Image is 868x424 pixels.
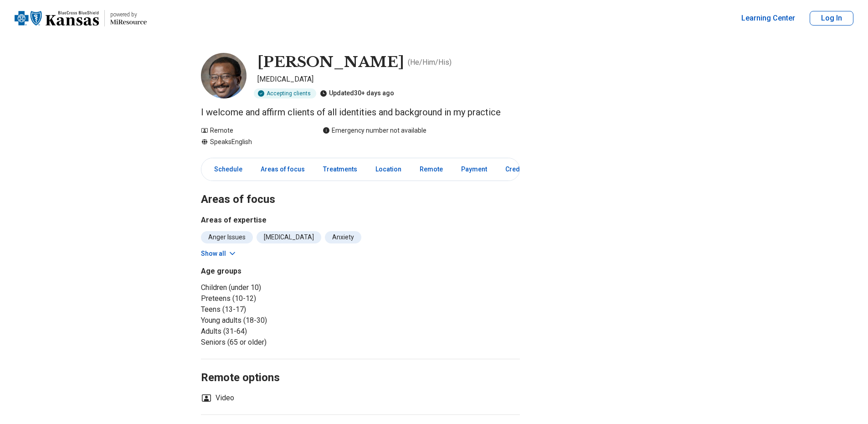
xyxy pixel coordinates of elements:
a: Schedule [203,160,248,179]
li: [MEDICAL_DATA] [257,231,321,243]
li: Video [201,393,234,403]
button: Log In [810,11,853,26]
a: Remote [414,160,448,179]
li: Preteens (10-12) [201,293,357,304]
p: I welcome and affirm clients of all identities and background in my practice [201,106,520,119]
li: Young adults (18-30) [201,315,357,326]
h1: [PERSON_NAME] [257,53,404,72]
div: Accepting clients [254,88,316,98]
li: Adults (31-64) [201,326,357,337]
li: Anxiety [325,231,361,243]
p: ( He/Him/His ) [408,57,452,68]
li: Children (under 10) [201,282,357,293]
div: Emergency number not available [323,126,426,135]
div: Updated 30+ days ago [320,88,394,98]
a: Credentials [500,160,545,179]
a: Payment [456,160,493,179]
a: Learning Center [741,13,795,24]
button: Show all [201,249,237,259]
img: Emmanuel Okeke, Psychiatrist [201,53,247,98]
p: [MEDICAL_DATA] [257,74,520,85]
h3: Age groups [201,266,357,277]
li: Seniors (65 or older) [201,337,357,348]
div: Remote [201,126,304,135]
h3: Areas of expertise [201,215,520,226]
li: Teens (13-17) [201,304,357,315]
a: Treatments [318,160,363,179]
p: powered by [110,11,147,18]
li: Anger Issues [201,231,253,243]
a: Home page [15,4,147,33]
div: Speaks English [201,137,304,147]
a: Areas of focus [255,160,310,179]
h2: Remote options [201,348,520,386]
h2: Areas of focus [201,170,520,207]
a: Location [370,160,407,179]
